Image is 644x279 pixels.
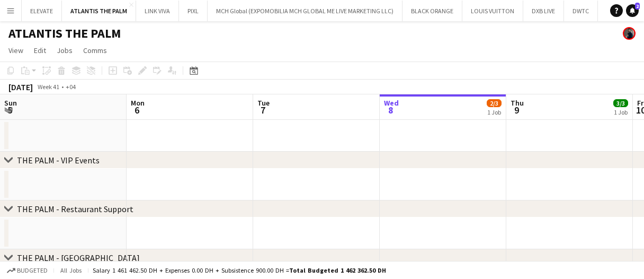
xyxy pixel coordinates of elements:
button: LOUIS VUITTON [462,1,523,21]
a: Comms [79,43,111,57]
a: Edit [30,43,50,57]
div: Salary 1 461 462.50 DH + Expenses 0.00 DH + Subsistence 900.00 DH = [93,266,386,274]
button: ATLANTIS THE PALM [62,1,136,21]
span: 2/3 [487,99,502,107]
app-user-avatar: Mohamed Arafa [623,27,636,40]
button: BLACK ORANGE [402,1,462,21]
span: Total Budgeted 1 462 362.50 DH [289,266,386,274]
span: All jobs [58,266,84,274]
a: 2 [626,4,639,17]
span: 7 [256,104,270,116]
span: View [8,46,23,55]
span: Week 41 [35,83,61,91]
div: THE PALM - [GEOGRAPHIC_DATA] [17,252,140,263]
div: 1 Job [614,108,628,116]
span: 5 [3,104,17,116]
span: Budgeted [17,267,48,274]
h1: ATLANTIS THE PALM [8,25,121,41]
button: Budgeted [5,265,49,276]
span: Thu [511,98,524,108]
button: LINK VIVA [136,1,179,21]
span: Mon [131,98,145,108]
span: Edit [34,46,46,55]
button: ELEVATE [22,1,62,21]
span: Sun [4,98,17,108]
span: Jobs [57,46,73,55]
button: PIXL [179,1,208,21]
button: MCH Global (EXPOMOBILIA MCH GLOBAL ME LIVE MARKETING LLC) [208,1,402,21]
div: +04 [66,83,76,91]
span: Wed [384,98,399,108]
button: DXB LIVE [523,1,564,21]
span: Comms [83,46,107,55]
div: THE PALM - Restaurant Support [17,204,133,214]
a: View [4,43,28,57]
a: Jobs [52,43,77,57]
span: 8 [382,104,399,116]
span: 6 [129,104,145,116]
div: THE PALM - VIP Events [17,155,100,165]
button: DWTC [564,1,598,21]
span: Tue [257,98,270,108]
div: 1 Job [487,108,501,116]
span: 9 [509,104,524,116]
span: 3/3 [613,99,628,107]
div: [DATE] [8,82,33,92]
span: 2 [635,3,640,10]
